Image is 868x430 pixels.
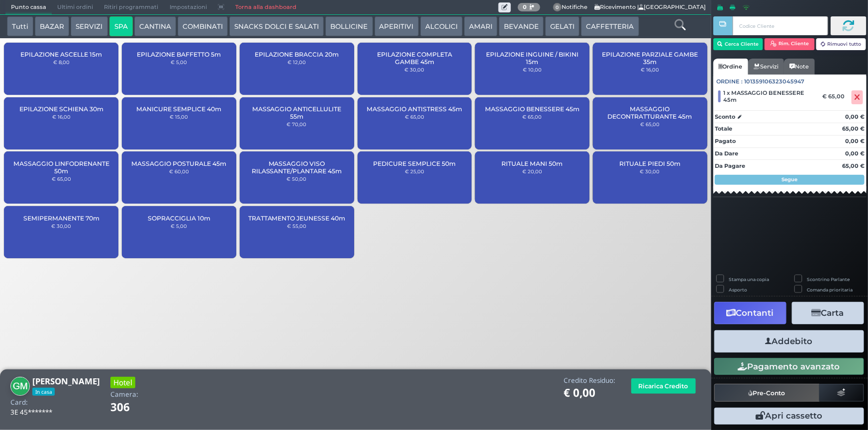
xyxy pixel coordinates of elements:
span: RITUALE MANI 50m [502,160,563,167]
span: Impostazioni [164,0,212,14]
span: 101359106323045947 [745,77,805,86]
button: Contanti [714,302,786,324]
small: € 30,00 [640,168,660,174]
label: Stampa una copia [729,276,769,283]
button: APERITIVI [375,16,419,36]
h1: € 0,00 [564,387,615,399]
small: € 65,00 [405,114,424,120]
strong: Pagato [715,138,736,144]
span: MASSAGGIO VISO RILASSANTE/PLANTARE 45m [248,160,346,175]
button: SERVIZI [71,16,107,36]
span: MASSAGGIO LINFODRENANTE 50m [12,160,110,175]
strong: Totale [715,125,732,132]
strong: 0,00 € [845,150,865,157]
h1: 306 [110,401,158,414]
span: SOPRACCIGLIA 10m [148,215,210,222]
span: TRATTAMENTO JEUNESSE 40m [248,215,346,222]
small: € 12,00 [288,59,306,65]
h3: Hotel [110,377,135,388]
a: Ordine [713,59,748,74]
button: Pagamento avanzato [714,358,864,375]
span: MASSAGGIO BENESSERE 45m [485,105,579,113]
h4: Credito Residuo: [564,377,615,384]
span: RITUALE PIEDI 50m [619,160,680,167]
button: Tutti [7,16,33,36]
span: SEMIPERMANENTE 70m [23,215,99,222]
label: Scontrino Parlante [807,276,850,283]
button: BAZAR [35,16,69,36]
small: € 15,00 [170,114,188,120]
small: € 10,00 [523,67,542,72]
button: Cerca Cliente [713,38,764,50]
input: Codice Cliente [733,16,828,35]
small: € 25,00 [405,168,424,174]
button: GELATI [545,16,579,36]
small: € 55,00 [287,223,306,229]
button: Rimuovi tutto [816,38,867,50]
h4: Camera: [110,391,138,398]
span: Ordine : [717,77,743,86]
label: Comanda prioritaria [807,287,853,293]
strong: 0,00 € [845,113,865,120]
span: 1 x MASSAGGIO BENESSERE 45m [724,89,816,103]
small: € 30,00 [51,223,71,229]
a: Torna alla dashboard [230,0,302,14]
small: € 65,00 [640,121,660,127]
small: € 50,00 [287,176,307,182]
b: [PERSON_NAME] [32,375,100,387]
button: BEVANDE [499,16,544,36]
small: € 16,00 [641,67,659,72]
button: Addebito [714,330,864,353]
strong: Da Pagare [715,162,745,169]
small: € 20,00 [522,168,542,174]
small: € 60,00 [169,168,189,174]
span: 0 [553,3,562,12]
strong: 65,00 € [842,162,865,169]
span: MASSAGGIO ANTISTRESS 45m [367,105,462,113]
a: Servizi [748,59,784,74]
strong: Da Dare [715,150,738,157]
button: COMBINATI [178,16,228,36]
img: GIUSEPPE MOSCATO [10,377,30,396]
span: MASSAGGIO ANTICELLULITE 55m [248,105,346,120]
strong: 0,00 € [845,138,865,144]
div: € 65,00 [821,93,850,100]
h4: Card: [10,399,28,406]
strong: 65,00 € [842,125,865,132]
strong: Segue [782,176,798,183]
small: € 5,00 [171,59,187,65]
button: BOLLICINE [325,16,373,36]
span: In casa [32,388,55,396]
small: € 65,00 [52,176,71,182]
span: EPILAZIONE BAFFETTO 5m [137,51,221,58]
span: EPILAZIONE INGUINE / BIKINI 15m [483,51,581,66]
button: CAFFETTERIA [581,16,639,36]
span: Ultimi ordini [52,0,98,14]
small: € 16,00 [52,114,71,120]
small: € 30,00 [404,67,424,72]
small: € 70,00 [287,121,307,127]
span: MASSAGGIO POSTURALE 45m [131,160,226,167]
span: EPILAZIONE BRACCIA 20m [255,51,339,58]
b: 0 [523,3,527,10]
span: EPILAZIONE PARZIALE GAMBE 35m [601,51,699,66]
button: Rim. Cliente [765,38,815,50]
button: SNACKS DOLCI E SALATI [229,16,324,36]
button: SPA [109,16,133,36]
label: Asporto [729,287,747,293]
small: € 5,00 [171,223,187,229]
button: Carta [792,302,864,324]
button: CANTINA [134,16,176,36]
button: ALCOLICI [420,16,463,36]
small: € 65,00 [523,114,542,120]
button: AMARI [464,16,497,36]
span: Punto cassa [5,0,52,14]
button: Apri cassetto [714,408,864,425]
button: Pre-Conto [714,384,820,402]
span: EPILAZIONE COMPLETA GAMBE 45m [366,51,463,66]
strong: Sconto [715,113,735,121]
span: Ritiri programmati [98,0,164,14]
span: MASSAGGIO DECONTRATTURANTE 45m [601,105,699,120]
span: EPILAZIONE SCHIENA 30m [19,105,103,113]
a: Note [784,59,814,74]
